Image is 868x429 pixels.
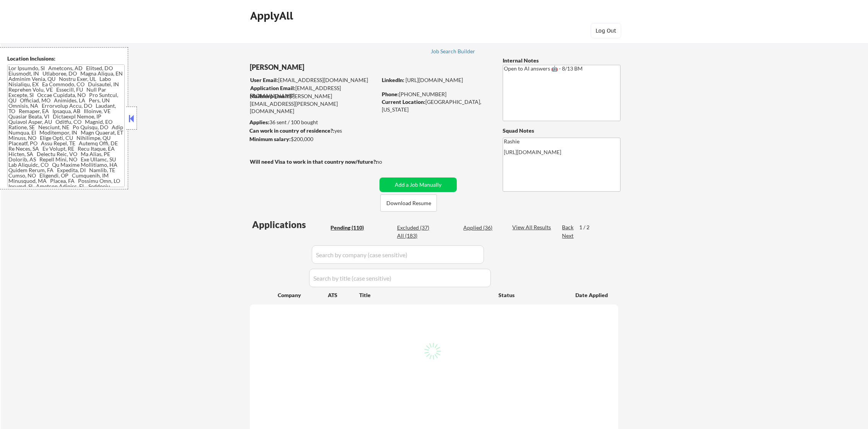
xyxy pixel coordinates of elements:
[252,220,328,229] div: Applications
[359,291,491,299] div: Title
[328,291,359,299] div: ATS
[312,245,484,264] input: Search by company (case sensitive)
[431,48,476,56] a: Job Search Builder
[7,55,125,62] div: Location Inclusions:
[591,23,621,38] button: Log Out
[278,291,328,299] div: Company
[382,90,490,98] div: [PHONE_NUMBER]
[379,178,457,192] button: Add a Job Manually
[250,77,278,83] strong: User Email:
[331,224,369,232] div: Pending (110)
[382,91,399,97] strong: Phone:
[397,232,435,240] div: All (183)
[498,288,564,302] div: Status
[376,158,398,166] div: no
[249,135,377,143] div: $200,000
[431,49,476,54] div: Job Search Builder
[512,224,553,231] div: View All Results
[249,136,291,142] strong: Minimum salary:
[249,118,377,126] div: 36 sent / 100 bought
[575,291,609,299] div: Date Applied
[250,92,377,115] div: [PERSON_NAME][EMAIL_ADDRESS][PERSON_NAME][DOMAIN_NAME]
[309,269,491,287] input: Search by title (case sensitive)
[250,85,295,91] strong: Application Email:
[249,127,334,134] strong: Can work in country of residence?:
[463,224,502,232] div: Applied (36)
[382,77,404,83] strong: LinkedIn:
[250,62,407,72] div: [PERSON_NAME]
[250,84,377,99] div: [EMAIL_ADDRESS][DOMAIN_NAME]
[406,77,463,83] a: [URL][DOMAIN_NAME]
[382,99,425,105] strong: Current Location:
[503,127,620,135] div: Squad Notes
[503,57,620,64] div: Internal Notes
[250,9,295,22] div: ApplyAll
[250,76,377,84] div: [EMAIL_ADDRESS][DOMAIN_NAME]
[250,158,377,165] strong: Will need Visa to work in that country now/future?:
[562,232,574,240] div: Next
[249,127,375,135] div: yes
[579,224,597,231] div: 1 / 2
[562,224,574,231] div: Back
[249,119,269,125] strong: Applies:
[382,98,490,113] div: [GEOGRAPHIC_DATA], [US_STATE]
[397,224,435,232] div: Excluded (37)
[250,93,290,99] strong: Mailslurp Email:
[380,194,437,212] button: Download Resume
